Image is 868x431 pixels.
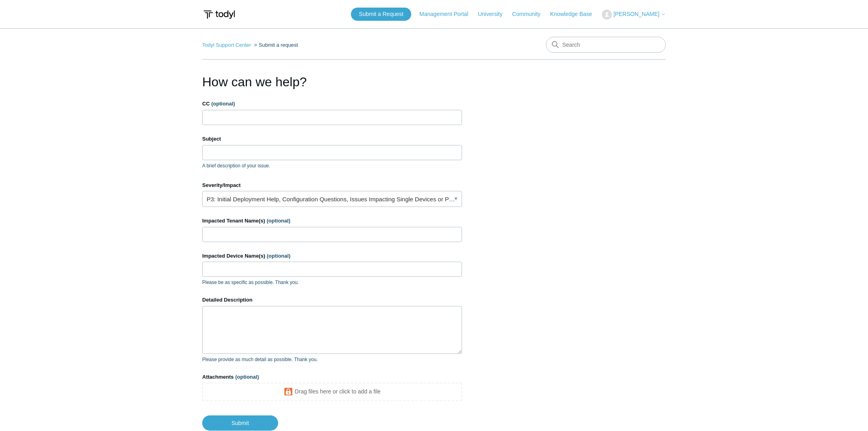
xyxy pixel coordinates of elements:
label: Impacted Tenant Name(s) [202,217,462,225]
label: Impacted Device Name(s) [202,252,462,260]
label: Subject [202,135,462,143]
input: Search [546,37,666,53]
input: Submit [202,415,278,431]
a: P3: Initial Deployment Help, Configuration Questions, Issues Impacting Single Devices or Past Out... [202,191,462,207]
span: (optional) [267,253,291,259]
img: Todyl Support Center Help Center home page [202,7,236,22]
label: Attachments [202,373,462,381]
a: Submit a Request [351,8,411,21]
a: University [478,10,510,18]
a: Todyl Support Center [202,42,251,48]
label: Detailed Description [202,296,462,304]
label: CC [202,100,462,108]
a: Knowledge Base [550,10,600,18]
a: Management Portal [420,10,476,18]
label: Severity/Impact [202,181,462,189]
span: (optional) [211,101,235,107]
p: Please be as specific as possible. Thank you. [202,279,462,286]
span: (optional) [235,374,259,380]
span: [PERSON_NAME] [613,11,659,17]
button: [PERSON_NAME] [602,10,666,20]
p: A brief description of your issue. [202,162,462,169]
p: Please provide as much detail as possible. Thank you. [202,356,462,363]
span: (optional) [267,218,290,224]
h1: How can we help? [202,72,462,91]
li: Submit a request [253,42,298,48]
a: Community [512,10,549,18]
li: Todyl Support Center [202,42,253,48]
